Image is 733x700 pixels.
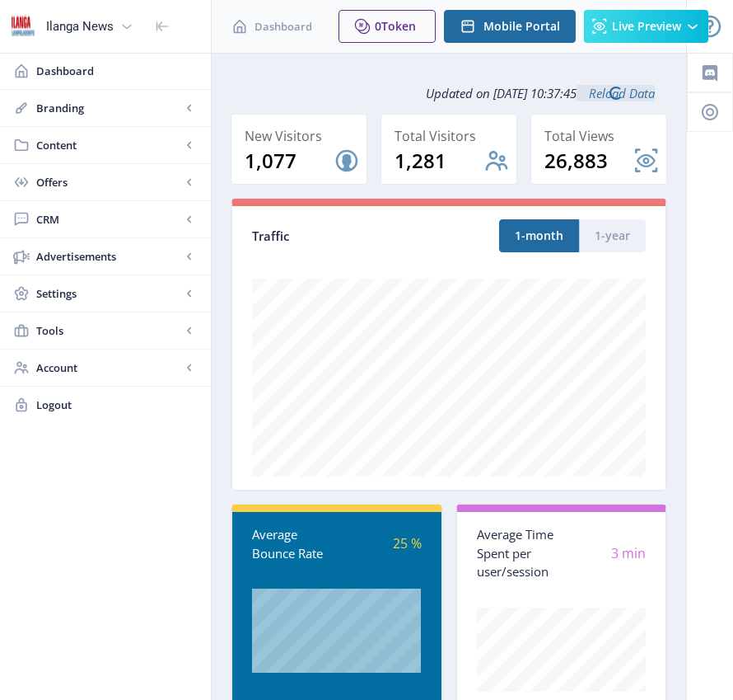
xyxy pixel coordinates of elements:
[36,100,181,116] span: Branding
[245,148,334,174] div: 1,077
[36,359,181,376] span: Account
[36,397,198,413] span: Logout
[46,8,114,45] div: Ilanga News
[561,544,646,563] div: 3 min
[579,219,646,252] button: 1-year
[544,124,660,148] div: Total Views
[36,211,181,228] span: CRM
[36,137,181,153] span: Content
[444,10,576,43] button: Mobile Portal
[483,20,560,33] span: Mobile Portal
[10,13,36,40] img: 6e32966d-d278-493e-af78-9af65f0c2223.png
[36,63,198,79] span: Dashboard
[577,85,655,101] a: Reload Data
[544,148,633,174] div: 26,883
[245,124,360,148] div: New Visitors
[252,525,337,562] div: Average Bounce Rate
[252,227,449,246] div: Traffic
[612,20,681,33] span: Live Preview
[338,10,436,43] button: 0Token
[231,73,667,114] div: Updated on [DATE] 10:37:45
[393,534,422,552] span: 25 %
[36,174,181,190] span: Offers
[499,219,579,252] button: 1-month
[36,285,181,302] span: Settings
[36,248,181,265] span: Advertisements
[584,10,708,43] button: Live Preview
[395,124,510,148] div: Total Visitors
[254,18,312,35] span: Dashboard
[477,525,562,581] div: Average Time Spent per user/session
[395,148,483,174] div: 1,281
[381,18,416,34] span: Token
[36,322,181,339] span: Tools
